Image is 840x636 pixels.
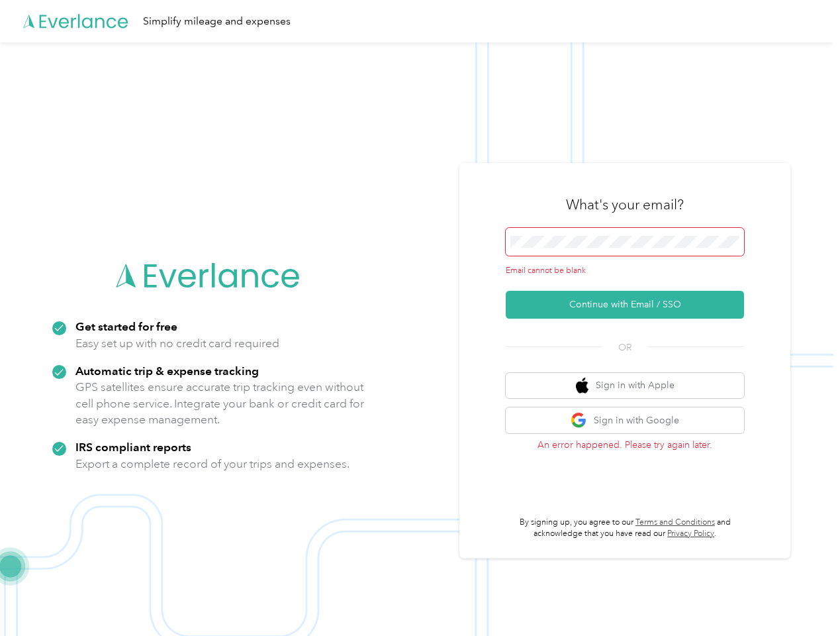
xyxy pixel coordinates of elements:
[667,529,714,539] a: Privacy Policy
[506,291,744,319] button: Continue with Email / SSO
[75,319,177,333] strong: Get started for free
[506,265,744,277] div: Email cannot be blank
[506,517,744,540] p: By signing up, you agree to our and acknowledge that you have read our .
[506,407,744,433] button: google logoSign in with Google
[506,438,744,452] p: An error happened. Please try again later.
[75,440,191,454] strong: IRS compliant reports
[75,364,259,378] strong: Automatic trip & expense tracking
[75,379,365,428] p: GPS satellites ensure accurate trip tracking even without cell phone service. Integrate your bank...
[143,13,291,30] div: Simplify mileage and expenses
[566,195,684,214] h3: What's your email?
[571,412,587,429] img: google logo
[576,378,589,394] img: apple logo
[75,335,279,352] p: Easy set up with no credit card required
[75,456,350,472] p: Export a complete record of your trips and expenses.
[506,373,744,399] button: apple logoSign in with Apple
[602,341,648,354] span: OR
[635,517,715,527] a: Terms and Conditions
